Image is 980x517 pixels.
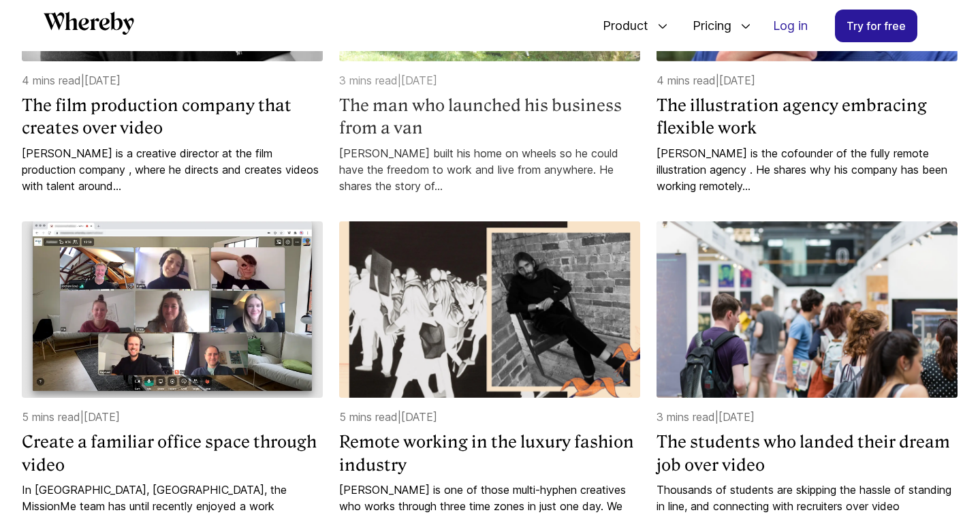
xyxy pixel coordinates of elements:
[762,10,819,42] a: Log in
[339,72,640,89] p: 3 mins read | [DATE]
[44,12,134,40] a: Whereby
[22,409,323,425] p: 5 mins read | [DATE]
[657,72,958,89] p: 4 mins read | [DATE]
[679,3,735,48] span: Pricing
[44,12,134,35] svg: Whereby
[339,409,640,425] p: 5 mins read | [DATE]
[339,145,640,194] a: [PERSON_NAME] built his home on wheels so he could have the freedom to work and live from anywher...
[339,430,640,476] a: Remote working in the luxury fashion industry
[339,94,640,140] a: The man who launched his business from a van
[835,10,917,42] a: Try for free
[657,94,958,140] a: The illustration agency embracing flexible work
[589,3,652,48] span: Product
[22,145,323,194] a: [PERSON_NAME] is a creative director at the film production company , where he directs and create...
[657,145,958,194] a: [PERSON_NAME] is the cofounder of the fully remote illustration agency . He shares why his compan...
[22,72,323,89] p: 4 mins read | [DATE]
[22,430,323,476] a: Create a familiar office space through video
[22,94,323,140] a: The film production company that creates over video
[657,409,958,425] p: 3 mins read | [DATE]
[657,482,958,514] a: Thousands of students are skipping the hassle of standing in line, and connecting with recruiters...
[657,430,958,476] a: The students who landed their dream job over video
